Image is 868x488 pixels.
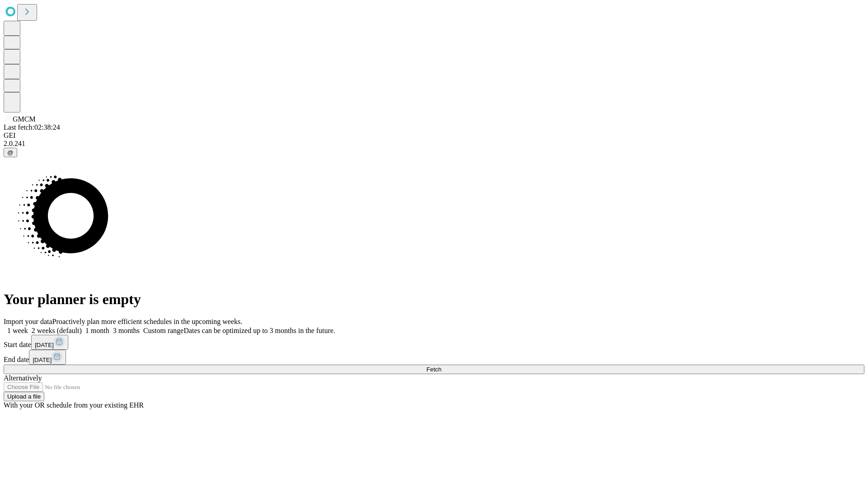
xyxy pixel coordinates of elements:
[184,327,335,334] span: Dates can be optimized up to 3 months in the future.
[52,318,242,325] span: Proactively plan more efficient schedules in the upcoming weeks.
[4,392,44,401] button: Upload a file
[35,342,54,348] span: [DATE]
[4,365,864,374] button: Fetch
[4,374,42,382] span: Alternatively
[4,401,144,409] span: With your OR schedule from your existing EHR
[4,123,60,131] span: Last fetch: 02:38:24
[29,350,66,365] button: [DATE]
[7,327,28,334] span: 1 week
[4,140,864,148] div: 2.0.241
[4,318,52,325] span: Import your data
[13,115,36,123] span: GMCM
[113,327,140,334] span: 3 months
[4,131,864,140] div: GEI
[33,357,52,363] span: [DATE]
[32,327,82,334] span: 2 weeks (default)
[4,148,17,157] button: @
[426,366,441,373] span: Fetch
[4,335,864,350] div: Start date
[7,149,14,156] span: @
[31,335,68,350] button: [DATE]
[4,350,864,365] div: End date
[4,291,864,308] h1: Your planner is empty
[85,327,109,334] span: 1 month
[143,327,184,334] span: Custom range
